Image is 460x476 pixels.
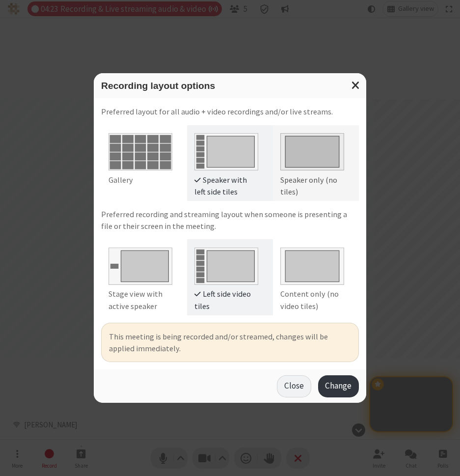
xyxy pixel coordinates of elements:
[108,129,172,170] img: Gallery
[280,243,344,285] img: Content only (no video tiles)
[108,288,172,311] div: Stage view with active speaker
[318,375,359,397] button: Change
[280,288,344,311] div: Content only (no video tiles)
[346,73,366,97] button: Close modal
[280,174,344,197] div: Speaker only (no tiles)
[194,288,258,311] div: Left side video tiles
[101,106,359,117] p: Preferred layout for all audio + video recordings and/or live streams.
[101,81,359,91] h3: Recording layout options
[108,243,172,285] img: Stage view with active speaker
[280,129,344,170] img: Speaker only (no tiles)
[194,129,258,170] img: Speaker with left side tiles
[194,243,258,285] img: Left side video tiles
[194,174,258,197] div: Speaker with left side tiles
[277,375,311,397] button: Close
[109,331,351,354] div: This meeting is being recorded and/or streamed, changes will be applied immediately.
[101,208,359,232] p: Preferred recording and streaming layout when someone is presenting a file or their screen in the...
[108,174,172,186] div: Gallery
